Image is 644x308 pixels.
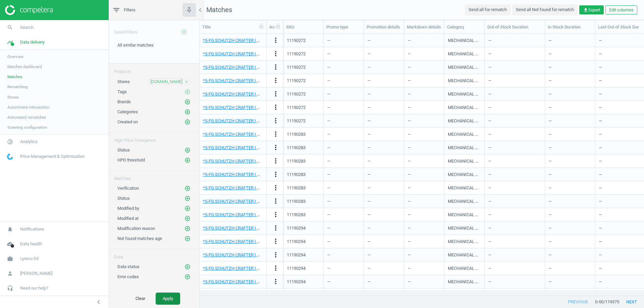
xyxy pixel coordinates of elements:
i: more_vert [272,170,280,178]
span: Matches [7,74,22,79]
div: 11190283 [287,185,306,191]
div: — [327,236,360,247]
div: — [367,75,400,86]
div: 11190283 [287,145,306,151]
div: — [367,48,400,60]
button: Apply [156,293,180,305]
i: more_vert [272,251,280,259]
div: — [367,169,400,180]
div: — [488,75,541,86]
div: — [548,222,592,234]
div: Category [447,24,482,30]
div: 11190272 [287,91,306,97]
i: headset_mic [4,282,16,295]
div: — [408,195,441,207]
div: — [548,48,592,60]
span: [DOMAIN_NAME] [150,79,182,85]
div: MECHANICAL HANDLING GLOVES [448,118,481,124]
span: Status [117,147,130,152]
div: Markdown details [407,24,441,30]
i: timeline [4,36,16,49]
div: Out of Stock Duration [487,24,542,30]
div: — [327,182,360,194]
a: *5-FG.SCHUTZH CRAFTER I WEIß LEDER 12 1P, Empty [203,266,306,271]
div: 11190294 [287,252,306,258]
button: more_vert [272,251,280,259]
div: grid [200,34,644,290]
button: more_vert [272,103,280,112]
span: Verification [117,186,139,191]
button: more_vert [272,278,280,286]
div: — [488,222,541,234]
i: notifications [4,223,16,236]
button: add_circle_outline [184,263,191,270]
a: *5-FG.SCHUTZH CRAFTER I WEIß LEDER 11 1P, Empty [203,212,306,217]
div: — [488,236,541,247]
div: 11190272 [287,51,306,57]
div: 11190272 [287,78,306,84]
div: — [367,35,400,46]
span: Modified by [117,206,139,211]
i: more_vert [272,197,280,205]
div: — [488,169,541,180]
span: Rematching [7,84,28,89]
button: more_vert [272,184,280,192]
div: SKU [286,24,321,30]
button: more_vert [272,210,280,219]
a: *5-FG.SCHUTZH CRAFTER I WEIß LEDER 10 1P, Empty [203,38,306,43]
div: — [488,155,541,167]
span: Data delivery [20,39,45,45]
div: — [548,155,592,167]
i: chevron_left [95,298,103,306]
i: cloud_done [4,238,16,250]
span: Filters [124,7,136,13]
div: — [408,182,441,194]
i: add_circle_outline [184,274,191,280]
div: MECHANICAL HANDLING GLOVES [448,172,481,178]
a: *5-FG.SCHUTZH CRAFTER I WEIß LEDER 10 1P, Empty [203,91,306,97]
i: pie_chart_outlined [4,135,16,148]
div: — [408,209,441,221]
div: MECHANICAL HANDLING GLOVES [448,91,481,97]
span: Categories [117,109,138,114]
i: more_vert [272,36,280,44]
div: MECHANICAL HANDLING GLOVES [448,158,481,164]
div: Products [109,64,199,75]
i: search [4,21,16,34]
div: — [488,142,541,153]
span: Notifications [20,226,44,232]
i: more_vert [272,224,280,232]
button: add_circle_outline [184,205,191,212]
div: — [327,222,360,234]
div: MECHANICAL HANDLING GLOVES [448,198,481,204]
div: 11190294 [287,225,306,231]
button: add_circle_outline [184,157,191,164]
i: more_vert [272,264,280,272]
div: — [327,75,360,86]
div: — [327,35,360,46]
div: 11190272 [287,105,306,111]
i: add_circle_outline [184,215,191,222]
i: add_circle_outline [184,195,191,201]
div: MECHANICAL HANDLING GLOVES [448,131,481,137]
button: more_vert [272,143,280,152]
div: — [327,142,360,153]
div: — [548,35,592,46]
div: — [408,262,441,274]
div: — [548,88,592,100]
span: Matches dashboard [7,64,42,69]
div: — [548,115,592,127]
div: — [367,249,400,261]
button: add_circle_outline [184,147,191,153]
i: add_circle_outline [184,157,191,163]
i: add_circle_outline [184,109,191,115]
span: Overview [7,54,23,59]
i: add_circle_outline [184,99,191,105]
span: Matches [206,6,232,14]
button: add_circle_outline [184,109,191,115]
div: — [548,142,592,153]
span: [PERSON_NAME] [20,270,52,276]
div: MECHANICAL HANDLING GLOVES [448,185,481,191]
div: — [367,236,400,247]
i: filter_list [112,6,120,14]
